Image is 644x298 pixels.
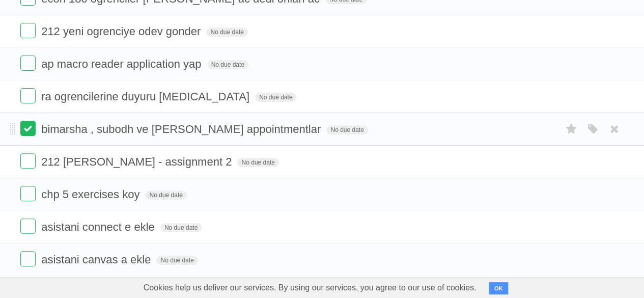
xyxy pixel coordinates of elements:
span: 212 [PERSON_NAME] - assignment 2 [41,155,234,168]
button: OK [489,282,509,294]
span: asistani canvas a ekle [41,253,153,266]
span: 212 yeni ogrenciye odev gonder [41,25,203,38]
span: ap macro reader application yap [41,58,204,70]
span: asistani connect e ekle [41,221,157,233]
span: No due date [255,93,296,102]
span: Cookies help us deliver our services. By using our services, you agree to our use of cookies. [133,278,487,298]
span: bimarsha , subodh ve [PERSON_NAME] appointmentlar [41,123,323,136]
label: Done [20,88,36,103]
span: No due date [326,125,368,134]
label: Star task [562,121,581,138]
span: ra ogrencilerine duyuru [MEDICAL_DATA] [41,90,252,103]
label: Done [20,186,36,201]
span: No due date [237,158,278,167]
span: No due date [145,191,186,200]
label: Done [20,219,36,234]
span: chp 5 exercises koy [41,188,142,201]
span: No due date [156,256,198,265]
label: Done [20,153,36,169]
span: No due date [206,28,247,37]
label: Done [20,251,36,266]
label: Done [20,121,36,136]
label: Done [20,56,36,71]
span: No due date [207,60,248,69]
span: No due date [160,223,202,232]
label: Done [20,23,36,38]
